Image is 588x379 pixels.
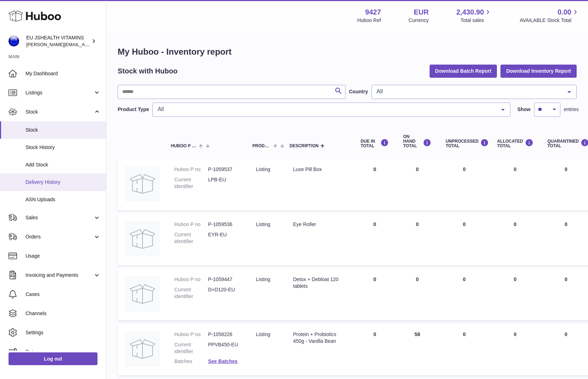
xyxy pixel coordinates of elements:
span: Stock [26,127,101,133]
label: Country [349,88,368,95]
div: Huboo Ref [357,17,381,24]
dd: PPVB450-EU [208,341,242,355]
dt: Current identifier [174,341,208,355]
td: 0 [438,269,490,320]
dd: P-1059537 [208,166,242,173]
button: Download Inventory Report [500,65,577,77]
span: Total sales [460,17,492,24]
dt: Current identifier [174,231,208,245]
span: Stock [26,109,93,115]
span: Settings [26,329,101,336]
dd: LPB-EU [208,176,242,190]
span: listing [256,276,270,282]
span: My Dashboard [26,70,101,77]
div: Luxe Pill Box [293,166,346,173]
dd: P-1058226 [208,331,242,338]
div: UNPROCESSED Total [446,139,483,148]
dt: Huboo P no [174,166,208,173]
span: Orders [26,234,93,240]
span: Channels [26,310,101,317]
span: 2,430.90 [457,7,484,17]
label: Product Type [118,106,149,113]
td: 0 [353,214,396,265]
span: Delivery History [26,179,101,186]
td: 0 [396,269,438,320]
img: product image [125,221,160,257]
button: Download Batch Report [430,65,497,77]
span: 0 [565,331,567,337]
span: Huboo P no [171,144,197,148]
td: 0 [396,214,438,265]
td: 0 [353,159,396,210]
span: Add Stock [26,161,101,168]
td: 0 [353,269,396,320]
td: 0 [490,159,540,210]
td: 0 [490,324,540,376]
strong: EUR [414,7,429,17]
dt: Huboo P no [174,331,208,338]
span: Cases [26,291,101,298]
span: All [156,106,495,113]
td: 0 [396,159,438,210]
a: 2,430.90 Total sales [457,7,492,24]
img: laura@jessicasepel.com [9,36,19,46]
a: Log out [9,352,97,365]
span: 0 [565,166,567,172]
span: 0 [565,221,567,227]
img: product image [125,166,160,202]
span: Returns [26,348,101,355]
td: 0 [438,214,490,265]
span: All [375,88,562,95]
label: Show [517,106,531,113]
dt: Huboo P no [174,276,208,283]
span: listing [256,331,270,337]
span: Listings [26,89,93,96]
strong: 9427 [365,7,381,17]
dd: P-1059447 [208,276,242,283]
span: listing [256,166,270,172]
div: QUARANTINED Total [548,139,585,148]
span: Invoicing and Payments [26,272,93,279]
span: Sales [26,214,93,221]
div: Eye Roller [293,221,346,228]
span: 0 [565,276,567,282]
dt: Huboo P no [174,221,208,228]
img: product image [125,331,160,367]
h2: Stock with Huboo [118,66,178,76]
td: 0 [353,324,396,376]
td: 58 [396,324,438,376]
dd: D+D120-EU [208,286,242,300]
dt: Current identifier [174,176,208,190]
span: listing [256,221,270,227]
div: Detox + Debloat 120 tablets [293,276,346,290]
span: 0.00 [558,7,571,17]
div: DUE IN TOTAL [360,139,389,148]
dd: EYR-EU [208,231,242,245]
td: 0 [490,269,540,320]
span: entries [564,106,579,113]
span: ASN Uploads [26,196,101,203]
dt: Batches [174,358,208,365]
img: product image [125,276,160,312]
td: 0 [490,214,540,265]
span: AVAILABLE Stock Total [520,17,579,24]
span: [PERSON_NAME][EMAIL_ADDRESS][DOMAIN_NAME] [26,42,142,47]
div: Protein + Probiotics 450g - Vanilla Bean [293,331,346,345]
div: ALLOCATED Total [497,139,533,148]
dd: P-1059536 [208,221,242,228]
span: Description [290,144,319,148]
a: See Batches [208,358,237,364]
dt: Current identifier [174,286,208,300]
span: Stock History [26,144,101,151]
td: 0 [438,159,490,210]
span: Product Type [252,144,271,148]
h1: My Huboo - Inventory report [118,46,577,57]
a: 0.00 AVAILABLE Stock Total [520,7,579,24]
div: EU JSHEALTH VITAMINS [26,34,90,48]
span: Usage [26,253,101,259]
td: 0 [438,324,490,376]
div: ON HAND Total [403,134,431,149]
div: Currency [409,17,429,24]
